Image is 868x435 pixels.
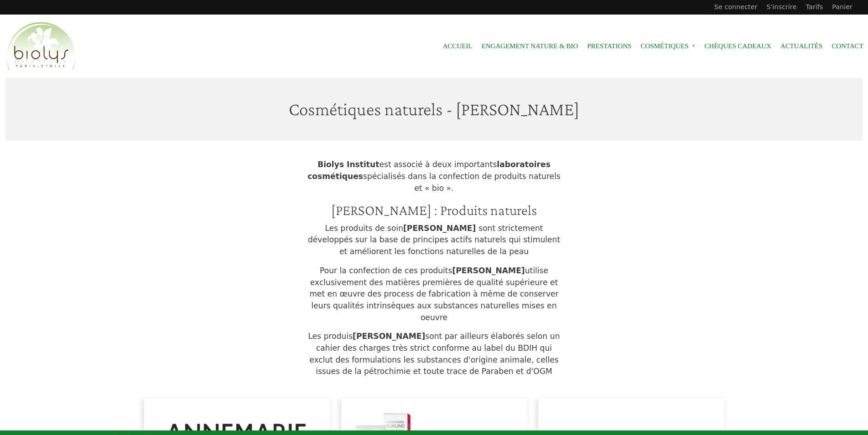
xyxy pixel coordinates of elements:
a: Accueil [443,36,473,56]
p: Les produis sont par ailleurs élaborés selon un cahier des charges très strict conforme au label ... [307,331,562,378]
p: Les produits de soin sont strictement développés sur la base de principes actifs naturels qui sti... [307,223,562,258]
span: Cosmétiques [641,36,696,56]
a: Actualités [780,36,823,56]
strong: [PERSON_NAME] [452,266,525,275]
strong: [PERSON_NAME] [403,224,478,233]
span: Cosmétiques naturels - [PERSON_NAME] [289,99,579,119]
img: Accueil [5,20,78,72]
h2: [PERSON_NAME] : Produits naturels [307,201,562,219]
strong: Biolys Institut [317,160,379,169]
strong: laboratoires cosmétiques [307,160,551,181]
span: » [692,44,696,48]
a: Chèques cadeaux [705,36,771,56]
a: Prestations [587,36,631,56]
a: Contact [832,36,863,56]
p: est associé à deux importants spécialisés dans la confection de produits naturels et « bio ». [307,159,562,194]
p: Pour la confection de ces produits utilise exclusivement des matières premières de qualité supéri... [307,265,562,324]
strong: [PERSON_NAME] [353,332,425,341]
a: Engagement Nature & Bio [482,36,578,56]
